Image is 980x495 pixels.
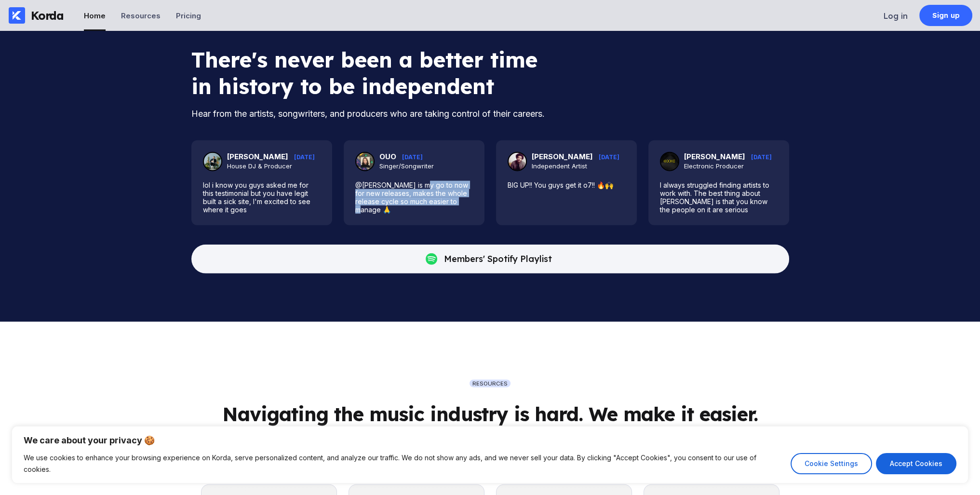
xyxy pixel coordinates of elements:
[791,453,872,474] button: Cookie Settings
[876,453,956,474] button: Accept Cookies
[444,254,552,264] div: Members' Spotify Playlist
[379,162,434,170] div: Singer/Songwriter
[222,402,758,426] div: Navigating the music industry is hard. We make it easier.
[508,181,625,189] blockquote: BIG UP!! You guys get it o7!! 🔥🙌
[84,11,106,20] div: Home
[227,152,315,161] div: [PERSON_NAME]
[191,107,577,121] div: Hear from the artists, songwriters, and producers who are taking control of their careers.
[472,380,508,387] div: RESOURCES
[24,452,783,475] p: We use cookies to enhance your browsing experience on Korda, serve personalized content, and anal...
[191,245,789,274] button: Members' Spotify Playlist
[204,153,221,170] img: danshake.webp
[294,153,315,161] span: [DATE]
[121,11,161,20] div: Resources
[751,153,772,161] span: [DATE]
[355,181,473,214] blockquote: @[PERSON_NAME] is my go to now for new releases, makes the whole release cycle so much easier to ...
[661,153,678,170] img: oddie.jpg
[176,11,201,20] div: Pricing
[379,152,434,161] div: OUO
[31,8,64,23] div: Korda
[684,152,772,161] div: [PERSON_NAME]
[932,11,960,20] div: Sign up
[532,162,619,170] div: Independent Artist
[599,153,619,161] span: [DATE]
[684,162,772,170] div: Electronic Producer
[919,5,972,26] a: Sign up
[227,162,315,170] div: House DJ & Producer
[191,46,538,99] div: There's never been a better time in history to be independent
[356,153,374,170] img: ouo.jpg
[660,181,778,214] blockquote: I always struggled finding artists to work with. The best thing about [PERSON_NAME] is that you k...
[24,435,956,446] p: We care about your privacy 🍪
[509,153,526,170] img: liam-bailey.jpg
[532,152,619,161] div: [PERSON_NAME]
[884,11,908,21] div: Log in
[402,153,423,161] span: [DATE]
[203,181,321,214] blockquote: lol i know you guys asked me for this testimonial but you have legit built a sick site, I'm excit...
